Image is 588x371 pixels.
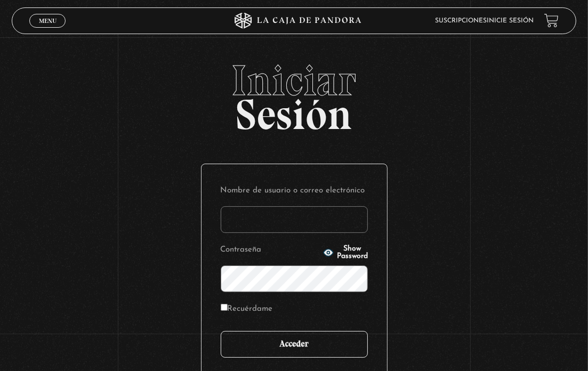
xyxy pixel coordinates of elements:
[487,18,534,24] a: Inicie sesión
[39,18,57,24] span: Menu
[221,331,368,358] input: Acceder
[544,13,559,28] a: View your shopping cart
[12,59,576,127] h2: Sesión
[323,245,368,260] button: Show Password
[221,302,273,316] label: Recuérdame
[435,18,487,24] a: Suscripciones
[337,245,368,260] span: Show Password
[35,27,60,34] span: Cerrar
[221,304,228,311] input: Recuérdame
[221,183,368,198] label: Nombre de usuario o correo electrónico
[12,59,576,102] span: Iniciar
[221,243,320,257] label: Contraseña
